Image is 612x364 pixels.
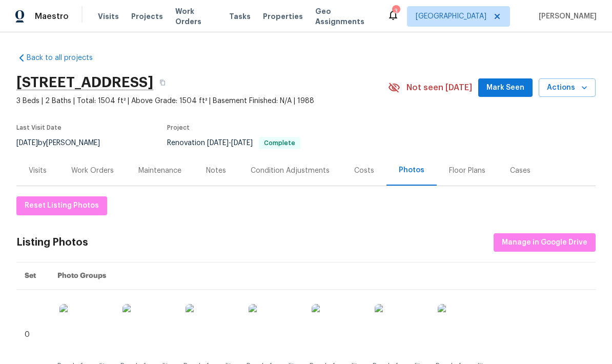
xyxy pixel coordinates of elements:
span: Geo Assignments [315,6,375,27]
div: Floor Plans [449,166,485,176]
span: Actions [547,82,587,94]
span: [DATE] [16,139,38,147]
button: Manage in Google Drive [494,233,596,252]
span: Visits [98,11,119,22]
span: Work Orders [175,6,217,27]
div: Costs [354,166,374,176]
div: Visits [29,166,47,176]
span: Tasks [229,13,251,20]
div: Maintenance [138,166,181,176]
span: Reset Listing Photos [25,199,99,212]
span: [DATE] [231,139,253,147]
div: Cases [510,166,531,176]
span: [DATE] [207,139,229,147]
div: Listing Photos [16,237,88,248]
span: Mark Seen [486,82,524,94]
span: Projects [131,11,163,22]
span: Last Visit Date [16,125,62,131]
div: by [PERSON_NAME] [16,137,112,149]
span: Renovation [167,139,300,147]
span: Properties [263,11,303,22]
div: Notes [206,166,226,176]
span: - [207,139,253,147]
th: Set [16,262,49,290]
span: Project [167,125,190,131]
div: 3 [392,6,399,16]
th: Photo Groups [49,262,596,290]
span: 3 Beds | 2 Baths | Total: 1504 ft² | Above Grade: 1504 ft² | Basement Finished: N/A | 1988 [16,96,388,106]
span: [GEOGRAPHIC_DATA] [416,11,486,22]
button: Reset Listing Photos [16,196,107,215]
span: Complete [260,140,299,146]
span: Manage in Google Drive [502,236,587,249]
a: Back to all projects [16,53,115,63]
div: Condition Adjustments [251,166,330,176]
span: [PERSON_NAME] [535,11,597,22]
button: Actions [539,78,596,97]
span: Maestro [35,11,69,22]
button: Copy Address [153,73,172,92]
button: Mark Seen [478,78,533,97]
span: Not seen [DATE] [406,83,472,93]
div: Work Orders [71,166,114,176]
div: Photos [399,165,424,175]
